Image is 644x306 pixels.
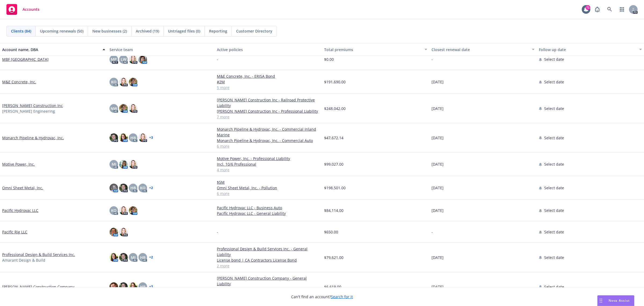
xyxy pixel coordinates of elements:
span: MP [111,56,117,62]
span: [DATE] [431,255,444,260]
span: KO [111,79,116,85]
img: photo [119,253,128,262]
span: Untriaged files (0) [168,28,200,34]
span: $191,690.00 [324,79,346,85]
img: photo [109,253,118,262]
span: [DATE] [431,79,444,85]
a: Monarch Pipeline & Hydrovac, Inc. - Commercial Inland Marine [217,126,320,138]
span: $6,619.00 [324,284,341,290]
a: Motive Power, Inc. - Professional Liability [217,156,320,161]
span: New businesses (2) [92,28,127,34]
a: 4 more [217,167,320,173]
a: Monarch Pipeline & Hydrovac, Inc. - Commercial Auto [217,138,320,143]
a: License bond | CA Contractors License Bond [217,257,320,263]
img: photo [129,282,137,291]
a: [PERSON_NAME] Construction Company [2,284,74,290]
span: - [217,229,218,235]
span: [DATE] [431,135,444,141]
a: + 3 [149,285,153,288]
span: HB [140,255,145,260]
a: + 3 [149,136,153,139]
div: Total premiums [324,47,421,52]
div: 71 [586,5,590,10]
a: [PERSON_NAME] Construction Inc - Railroad Protective Liability [217,97,320,108]
div: Drag to move [598,296,604,306]
span: [DATE] [431,185,444,191]
a: + 2 [149,186,153,190]
span: Archived (19) [136,28,159,34]
span: - [431,229,433,235]
span: Select date [544,208,564,213]
span: [DATE] [431,161,444,167]
img: photo [109,282,118,291]
span: $84,114.00 [324,208,343,213]
a: M&E Concrete, Inc. - ERISA Bond [217,73,320,79]
a: Pacific Hydrovac LLC [2,208,38,213]
a: Accounts [4,2,42,17]
img: photo [129,206,137,215]
span: HB [130,185,136,191]
span: $198,501.00 [324,185,346,191]
a: Monarch Pipeline & Hydrovac, Inc. [2,135,64,141]
div: Account name, DBA [2,47,99,52]
a: [PERSON_NAME] Construction Company - General Liability [217,275,320,287]
span: Customer Directory [236,28,272,34]
a: Report a Bug [592,4,603,15]
span: NW [111,106,117,111]
img: photo [129,104,137,113]
span: Reporting [209,28,227,34]
button: Nova Assist [597,295,634,306]
span: Select date [544,229,564,235]
span: [DATE] [431,106,444,111]
div: Service team [109,47,213,52]
a: 2 more [217,263,320,269]
span: [DATE] [431,284,444,290]
img: photo [109,133,118,142]
span: Select date [544,161,564,167]
a: Omni Sheet Metal, Inc. - Pollution [217,185,320,191]
a: Pacific Rig LLC [2,229,27,235]
span: - [431,56,433,62]
span: $47,672.14 [324,135,343,141]
img: photo [138,55,147,64]
img: photo [138,133,147,142]
a: Omni Sheet Metal, Inc. [2,185,43,191]
button: Total premiums [322,43,429,56]
a: 6 more [217,143,320,149]
span: Can't find an account? [291,294,353,300]
img: photo [119,104,128,113]
a: Pacific Hydrovac LLC - General Liability [217,211,320,216]
span: MJ [112,161,116,167]
a: Motive Power, Inc. [2,161,35,167]
a: Switch app [617,4,627,15]
span: KO [140,185,145,191]
button: Closest renewal date [429,43,537,56]
span: $650.00 [324,229,338,235]
button: Service team [107,43,215,56]
a: Incl. 10/6 Professional [217,161,320,167]
span: [DATE] [431,208,444,213]
img: photo [109,184,118,192]
a: #2M [217,79,320,85]
span: $248,042.00 [324,106,346,111]
a: License bond | State of CA-CLB [217,287,320,292]
a: 7 more [217,114,320,120]
a: Search for it [331,294,353,299]
span: Select date [544,106,564,111]
span: Nova Assist [609,298,630,303]
span: HB [140,284,145,290]
div: Active policies [217,47,320,52]
span: Clients (84) [11,28,31,34]
a: [PERSON_NAME] Construction Inc - Professional Liability [217,108,320,114]
span: $79,621.00 [324,255,343,260]
button: Active policies [215,43,322,56]
img: photo [119,184,128,192]
span: LW [121,56,126,62]
span: $99,027.00 [324,161,343,167]
a: M&E Concrete, Inc. [2,79,36,85]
